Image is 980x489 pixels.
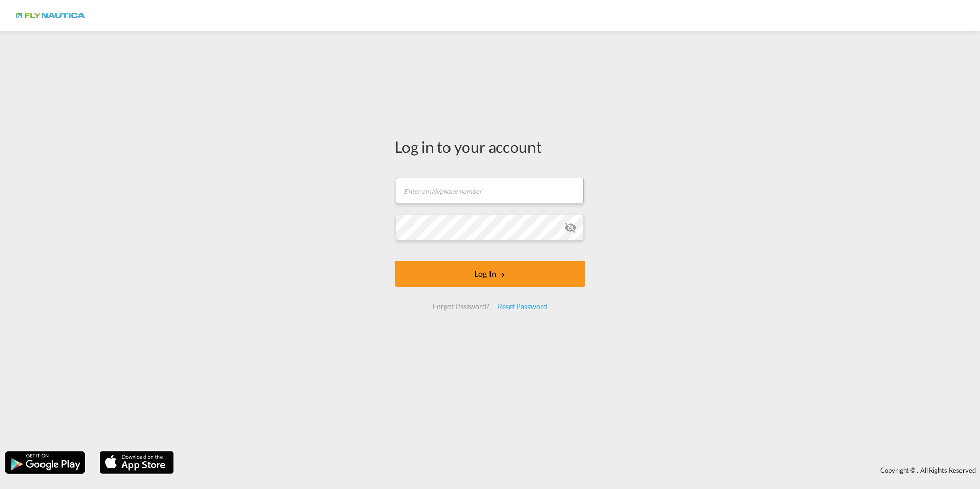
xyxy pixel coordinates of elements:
[396,178,584,203] input: Enter email/phone number
[494,297,552,316] div: Reset Password
[15,4,85,27] img: dbeec6a0202a11f0ab01a7e422f9ff92.png
[395,136,585,157] div: Log in to your account
[179,461,980,479] div: Copyright © . All Rights Reserved
[428,297,493,316] div: Forgot Password?
[99,450,175,475] img: apple.png
[395,261,585,287] button: LOGIN
[564,221,577,234] md-icon: icon-eye-off
[4,450,86,475] img: google.png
